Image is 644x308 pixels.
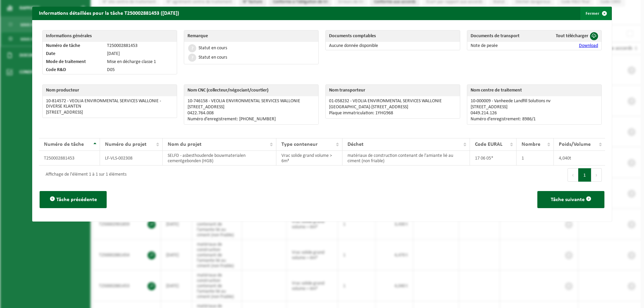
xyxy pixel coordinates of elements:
[199,46,227,51] div: Statut en cours
[43,50,104,58] td: Date
[329,105,457,110] p: [GEOGRAPHIC_DATA]-[STREET_ADDRESS]
[43,30,177,42] th: Informations générales
[568,168,578,182] button: Previous
[104,50,177,58] td: [DATE]
[56,197,97,202] span: Tâche précédente
[187,111,315,116] p: 0422.764.008
[475,142,502,147] span: Code EURAL
[326,30,460,42] th: Documents comptables
[168,142,202,147] span: Nom du projet
[104,66,177,74] td: D05
[104,42,177,50] td: T250002881453
[342,151,470,166] td: matériaux de construction contenant de l'amiante lié au ciment (non friable)
[43,85,177,96] th: Nom producteur
[579,43,598,48] a: Download
[537,191,604,208] button: Tâche suivante
[517,151,553,166] td: 1
[281,142,318,147] span: Type conteneur
[471,117,598,122] p: Numéro d’enregistrement: 8986/1
[556,34,588,39] span: Tout télécharger
[42,169,126,181] div: Affichage de l'élément 1 à 1 sur 1 éléments
[32,7,186,19] h2: Informations détaillées pour la tâche T250002881453 ([DATE])
[471,99,598,104] p: 10-000009 - Vanheede Landfill Solutions nv
[104,58,177,66] td: Mise en décharge classe 1
[522,142,540,147] span: Nombre
[40,191,107,208] button: Tâche précédente
[329,99,457,104] p: 01-058232 - VEOLIA ENVIRONMENTAL SERVICES WALLONIE
[199,55,227,60] div: Statut en cours
[470,151,517,166] td: 17 06 05*
[467,30,539,42] th: Documents de transport
[559,142,591,147] span: Poids/Volume
[46,110,173,115] p: [STREET_ADDRESS]
[187,105,315,110] p: [STREET_ADDRESS]
[347,142,364,147] span: Déchet
[580,7,611,20] button: Fermer
[187,99,315,104] p: 10-746158 - VEOLIA ENVIRONMENTAL SERVICES WALLONIE
[591,168,602,182] button: Next
[326,42,460,50] td: Aucune donnée disponible
[46,99,173,109] p: 10-814572 - VEOLIA ENVIRONMENTAL SERVICES WALLONIE - DIVERSE KLANTEN
[44,142,84,147] span: Numéro de tâche
[551,197,585,202] span: Tâche suivante
[471,105,598,110] p: [STREET_ADDRESS]
[467,42,539,50] td: Note de pesée
[105,142,147,147] span: Numéro du projet
[467,85,601,96] th: Nom centre de traitement
[39,151,100,166] td: T250002881453
[43,66,104,74] td: Code R&D
[329,111,457,116] p: Plaque immatriculation: 1YHG968
[187,117,315,122] p: Numéro d’enregistrement: [PHONE_NUMBER]
[276,151,342,166] td: Vrac solide grand volume > 6m³
[554,151,605,166] td: 4,040t
[471,111,598,116] p: 0449.214.126
[578,168,591,182] button: 1
[326,85,460,96] th: Nom transporteur
[100,151,163,166] td: LF-VLS-002308
[184,85,318,96] th: Nom CNC (collecteur/négociant/courtier)
[184,30,318,42] th: Remarque
[43,58,104,66] td: Mode de traitement
[43,42,104,50] td: Numéro de tâche
[163,151,276,166] td: SELFD - asbesthoudende bouwmaterialen cementgebonden (HGB)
